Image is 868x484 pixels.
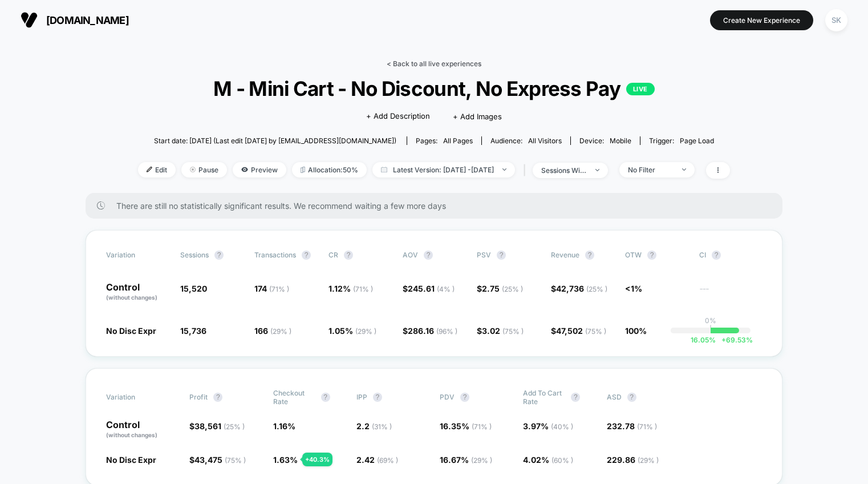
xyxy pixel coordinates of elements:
[472,422,492,431] span: ( 71 % )
[106,455,156,465] span: No Disc Expr
[551,456,573,465] span: ( 60 % )
[273,389,315,406] span: Checkout Rate
[556,284,607,293] span: 42,736
[403,284,455,293] span: $
[416,136,473,145] div: Pages:
[356,421,392,431] span: 2.2
[424,251,433,260] button: ?
[46,14,129,26] span: [DOMAIN_NAME]
[328,251,338,259] span: CR
[571,393,580,402] button: ?
[477,251,491,259] span: PSV
[551,422,573,431] span: ( 40 % )
[502,168,506,171] img: end
[453,112,502,121] span: + Add Images
[628,166,674,174] div: No Filter
[356,455,398,465] span: 2.42
[647,251,656,260] button: ?
[691,336,716,344] span: 16.05 %
[301,167,305,173] img: rebalance
[355,327,376,336] span: ( 29 % )
[502,285,523,293] span: ( 25 % )
[627,393,636,402] button: ?
[637,422,657,431] span: ( 71 % )
[595,169,599,171] img: end
[270,327,291,336] span: ( 29 % )
[116,201,760,211] span: There are still no statistically significant results. We recommend waiting a few more days
[585,251,594,260] button: ?
[328,326,376,336] span: 1.05 %
[194,455,246,465] span: 43,475
[106,294,157,301] span: (without changes)
[716,336,753,344] span: 69.53 %
[477,326,524,336] span: $
[551,284,607,293] span: $
[490,136,562,145] div: Audience:
[138,162,176,178] span: Edit
[356,393,367,401] span: IPP
[408,326,457,336] span: 286.16
[328,284,373,293] span: 1.12 %
[106,251,169,260] span: Variation
[436,327,457,336] span: ( 96 % )
[147,167,152,172] img: edit
[269,285,289,293] span: ( 71 % )
[254,326,291,336] span: 166
[625,326,647,336] span: 100%
[709,325,712,333] p: |
[825,9,847,31] div: SK
[366,111,430,122] span: + Add Description
[273,421,295,431] span: 1.16 %
[403,251,418,259] span: AOV
[181,162,227,178] span: Pause
[523,389,565,406] span: Add To Cart Rate
[224,422,245,431] span: ( 25 % )
[585,327,606,336] span: ( 75 % )
[21,11,38,29] img: Visually logo
[649,136,714,145] div: Trigger:
[607,421,657,431] span: 232.78
[497,251,506,260] button: ?
[106,389,169,406] span: Variation
[541,166,587,175] div: sessions with impression
[607,393,622,401] span: ASD
[570,136,640,145] span: Device:
[17,11,132,29] button: [DOMAIN_NAME]
[254,284,289,293] span: 174
[682,168,686,171] img: end
[381,167,387,172] img: calendar
[225,456,246,465] span: ( 75 % )
[721,336,726,344] span: +
[625,284,642,293] span: <1%
[471,456,492,465] span: ( 29 % )
[189,393,208,401] span: Profit
[180,284,207,293] span: 15,520
[373,393,382,402] button: ?
[699,285,762,302] span: ---
[106,283,169,302] p: Control
[213,393,222,402] button: ?
[408,284,455,293] span: 245.61
[106,420,178,439] p: Control
[189,455,246,465] span: $
[699,251,762,260] span: CI
[233,162,286,178] span: Preview
[180,326,206,336] span: 15,736
[625,251,688,260] span: OTW
[607,455,659,465] span: 229.86
[372,162,515,178] span: Latest Version: [DATE] - [DATE]
[440,393,455,401] span: PDV
[460,393,469,402] button: ?
[705,316,716,325] p: 0%
[521,162,533,179] span: |
[586,285,607,293] span: ( 25 % )
[822,9,851,32] button: SK
[437,285,455,293] span: ( 4 % )
[372,422,392,431] span: ( 31 % )
[180,251,209,259] span: Sessions
[168,76,700,100] span: M - Mini Cart - No Discount, No Express Pay
[302,453,332,466] div: + 40.3 %
[292,162,367,178] span: Allocation: 50%
[502,327,524,336] span: ( 75 % )
[710,10,813,30] button: Create New Experience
